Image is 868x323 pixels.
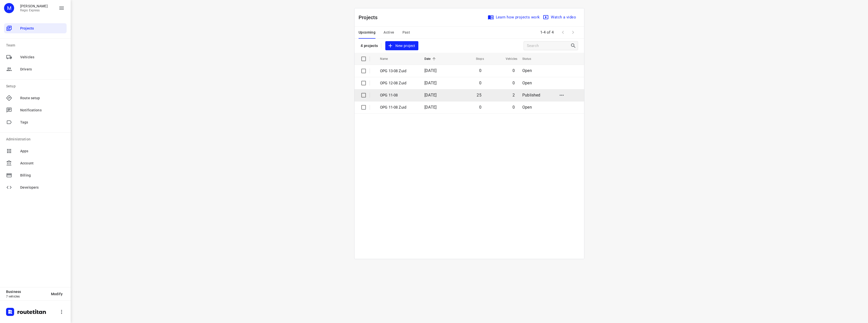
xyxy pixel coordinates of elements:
span: Open [522,81,532,85]
span: [DATE] [424,81,437,85]
div: Notifications [4,105,67,115]
div: Billing [4,170,67,180]
span: Status [522,56,538,62]
div: Projects [4,23,67,33]
span: Vehicles [20,55,65,60]
span: Upcoming [359,29,375,36]
span: Vehicles [499,56,517,62]
span: Modify [51,292,63,296]
p: Regio Express [20,9,48,12]
span: Open [522,68,532,73]
span: Active [384,29,394,36]
span: 25 [477,93,481,97]
button: New project [385,41,418,51]
div: Search [570,43,578,49]
div: M [4,3,14,13]
p: Max Bisseling [20,4,48,8]
p: Administration [6,137,67,142]
span: Projects [20,26,65,31]
p: Team [6,43,67,48]
span: Developers [20,185,65,190]
span: Stops [469,56,484,62]
span: [DATE] [424,93,437,97]
span: Past [402,29,410,36]
span: [DATE] [424,68,437,73]
div: Developers [4,182,67,192]
span: Open [522,105,532,110]
span: 0 [479,81,481,85]
p: OPG 11-08 [380,92,417,98]
p: OPG 11-08 Zuid [380,105,417,110]
span: 0 [479,105,481,110]
p: 4 projects [361,43,378,48]
span: Route setup [20,95,65,101]
span: Drivers [20,67,65,72]
span: Date [424,56,437,62]
span: 2 [512,93,515,97]
span: Billing [20,173,65,178]
div: Apps [4,146,67,156]
p: 7 vehicles [6,295,47,298]
div: Account [4,158,67,168]
div: Route setup [4,93,67,103]
span: Apps [20,148,65,154]
span: 0 [512,68,515,73]
p: Setup [6,84,67,89]
span: Next Page [568,27,578,37]
span: 0 [512,105,515,110]
span: Account [20,161,65,166]
div: Tags [4,117,67,127]
span: [DATE] [424,105,437,110]
span: 0 [479,68,481,73]
span: Notifications [20,108,65,113]
p: OPG 12-08 Zuid [380,80,417,86]
span: Previous Page [558,27,568,37]
button: Modify [47,289,67,299]
p: Business [6,290,47,294]
span: New project [388,43,415,49]
p: Projects [359,14,382,21]
span: Published [522,93,540,97]
div: Drivers [4,64,67,74]
span: 1-4 of 4 [538,27,556,38]
input: Search projects [527,42,570,50]
span: Tags [20,120,65,125]
p: OPG 13-08 Zuid [380,68,417,74]
div: Vehicles [4,52,67,62]
span: Name [380,56,395,62]
span: 0 [512,81,515,85]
